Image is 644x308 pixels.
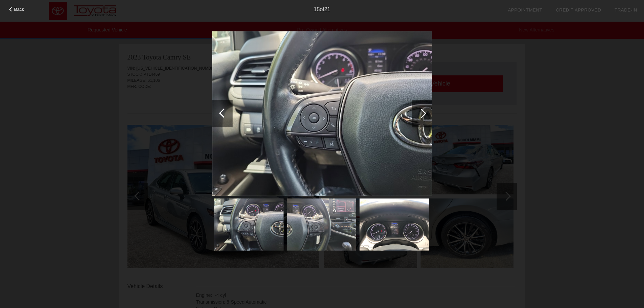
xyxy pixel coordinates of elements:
[314,6,320,12] span: 15
[212,31,432,196] img: 0daf30ffbba85fd41b4fadb70f161d25x.jpg
[508,7,542,13] a: Appointment
[287,198,356,251] img: b0cb0fb8d54129c1ae769cc3f6180b49x.jpg
[14,7,24,12] span: Back
[324,6,330,12] span: 21
[214,198,283,251] img: 0daf30ffbba85fd41b4fadb70f161d25x.jpg
[359,198,429,251] img: 308e65e4da5a834c7f1f06692a1481e4x.jpg
[615,7,637,13] a: Trade-In
[556,7,601,13] a: Credit Approved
